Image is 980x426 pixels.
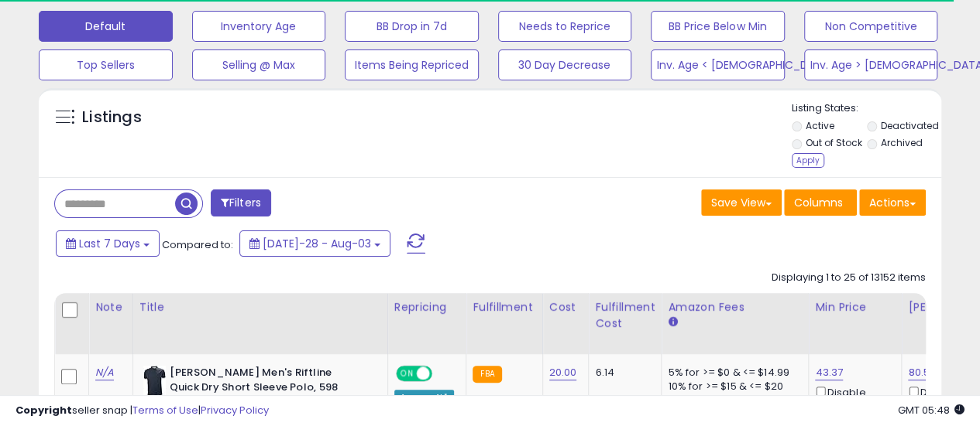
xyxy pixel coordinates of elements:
button: [DATE]-28 - Aug-03 [239,230,390,257]
button: Last 7 Days [56,230,160,257]
div: Apply [792,153,824,168]
span: OFF [429,367,454,380]
label: Deactivated [881,119,939,132]
div: 10% for >= $15 & <= $20 [668,380,796,394]
button: Inv. Age > [DEMOGRAPHIC_DATA] [804,49,938,80]
img: 31BH6H80OxL._SL40_.jpg [143,366,166,397]
span: Compared to: [162,237,233,252]
button: Items Being Repriced [345,49,479,80]
a: Terms of Use [132,403,198,417]
div: Fulfillment Cost [595,299,655,332]
div: Min Price [815,299,895,315]
label: Out of Stock [805,136,861,149]
a: N/A [95,365,114,380]
div: Fulfillment [473,299,535,315]
button: Inventory Age [192,11,326,42]
button: Top Sellers [39,49,173,80]
span: Last 7 Days [79,236,140,251]
button: 30 Day Decrease [498,49,632,80]
button: Actions [859,189,926,216]
div: Note [95,299,126,315]
div: Displaying 1 to 25 of 13152 items [772,271,926,285]
a: 20.00 [549,365,577,380]
a: Privacy Policy [201,403,269,417]
button: Save View [701,189,782,216]
button: BB Price Below Min [651,11,785,42]
button: Filters [211,189,271,216]
button: Non Competitive [804,11,938,42]
button: BB Drop in 7d [345,11,479,42]
small: FBA [473,366,501,383]
div: Cost [549,299,583,315]
a: 80.50 [908,365,936,380]
div: seller snap | | [15,404,269,418]
button: Needs to Reprice [498,11,632,42]
div: 6.14 [595,366,649,380]
span: Columns [794,195,843,210]
div: Repricing [394,299,460,315]
small: Amazon Fees. [668,315,677,329]
div: Amazon Fees [668,299,802,315]
button: Columns [784,189,857,216]
h5: Listings [82,107,142,128]
span: ON [397,367,417,380]
button: Default [39,11,173,42]
span: [DATE]-28 - Aug-03 [263,236,371,251]
button: Inv. Age < [DEMOGRAPHIC_DATA] [651,49,785,80]
button: Selling @ Max [192,49,326,80]
div: Title [139,299,381,315]
label: Archived [881,136,923,149]
label: Active [805,119,834,132]
div: 5% for >= $0 & <= $14.99 [668,366,796,380]
b: [PERSON_NAME] Men's Riftline Quick Dry Short Sleeve Polo, 598 Navy, XX-Large [170,366,358,413]
span: 2025-08-11 05:48 GMT [898,403,965,417]
p: Listing States: [792,101,941,116]
a: 43.37 [815,365,843,380]
strong: Copyright [15,403,72,417]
